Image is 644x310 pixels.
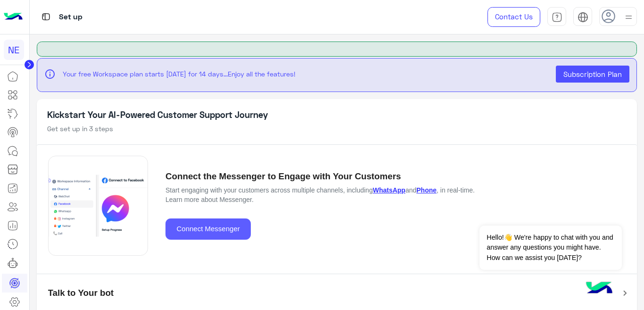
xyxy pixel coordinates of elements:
button: Connect Messenger [165,218,251,240]
span: Get set up in 3 steps [47,125,113,133]
img: tab [578,12,588,23]
h5: Kickstart Your AI-Powered Customer Support Journey [47,109,627,120]
span: Subscription Plan [563,70,622,78]
button: Subscription Plan [556,66,629,83]
p: Start engaging with your customers across multiple channels, including and , in real-time. Learn ... [165,185,488,204]
a: tab [547,7,566,27]
h5: Connect the Messenger to Engage with Your Customers [165,171,488,182]
div: NE [4,40,24,60]
a: Contact Us [487,7,540,27]
img: tab [552,12,562,23]
img: Logo [4,7,23,27]
span: Hello!👋 We're happy to chat with you and answer any questions you might have. How can we assist y... [479,226,621,270]
a: Phone [416,186,437,194]
span: info [44,68,56,80]
img: hulul-logo.png [583,272,616,305]
p: Set up [59,11,83,24]
img: tab [40,11,52,23]
img: Accordion Section Image [48,156,148,256]
img: profile [623,11,635,23]
h5: Talk to Your bot [48,288,114,299]
p: Your free Workspace plan starts [DATE] for 14 days...Enjoy all the features! [63,69,549,79]
a: WhatsApp [373,186,405,194]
